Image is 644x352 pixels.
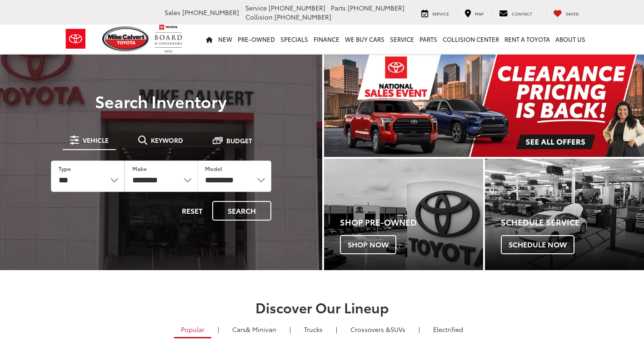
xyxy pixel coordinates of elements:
[215,325,221,334] li: |
[350,325,390,334] span: Crossovers &
[132,165,147,172] label: Make
[414,8,456,17] a: Service
[275,12,331,21] span: [PHONE_NUMBER]
[348,3,404,12] span: [PHONE_NUMBER]
[38,92,284,110] h3: Search Inventory
[432,10,449,16] span: Service
[174,201,210,221] button: Reset
[225,322,283,337] a: Cars
[174,322,211,338] a: Popular
[269,3,325,12] span: [PHONE_NUMBER]
[492,8,539,17] a: Contact
[205,165,222,172] label: Model
[151,137,183,143] span: Keyword
[485,159,644,270] a: Schedule Service Schedule Now
[387,25,417,54] a: Service
[245,12,273,21] span: Collision
[182,8,239,17] span: [PHONE_NUMBER]
[344,322,412,337] a: SUVs
[440,25,502,54] a: Collision Center
[59,24,93,54] img: Toyota
[416,325,422,334] li: |
[553,25,588,54] a: About Us
[278,25,311,54] a: Specials
[340,235,396,254] span: Shop Now
[245,3,267,12] span: Service
[246,325,276,334] span: & Minivan
[475,10,484,16] span: Map
[311,25,342,54] a: Finance
[215,25,235,54] a: New
[501,235,574,254] span: Schedule Now
[512,10,532,16] span: Contact
[287,325,293,334] li: |
[63,300,581,315] h2: Discover Our Lineup
[485,159,644,270] div: Toyota
[458,8,490,17] a: Map
[203,25,215,54] a: Home
[566,10,579,16] span: Saved
[502,25,553,54] a: Rent a Toyota
[235,25,278,54] a: Pre-Owned
[331,3,346,12] span: Parts
[324,159,483,270] div: Toyota
[417,25,440,54] a: Parts
[334,325,339,334] li: |
[501,218,644,227] h4: Schedule Service
[83,137,109,143] span: Vehicle
[426,322,470,337] a: Electrified
[546,8,586,17] a: My Saved Vehicles
[226,137,252,144] span: Budget
[340,218,483,227] h4: Shop Pre-Owned
[342,25,387,54] a: WE BUY CARS
[212,201,271,221] button: Search
[324,159,483,270] a: Shop Pre-Owned Shop Now
[165,8,180,17] span: Sales
[59,165,71,172] label: Type
[102,26,150,51] img: Mike Calvert Toyota
[297,322,329,337] a: Trucks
